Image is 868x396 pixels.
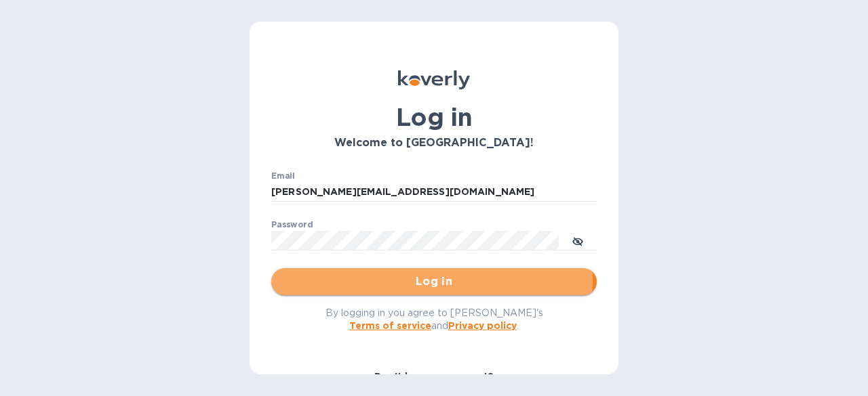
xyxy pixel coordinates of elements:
[282,273,586,290] span: Log in
[564,227,591,254] button: toggle password visibility
[448,320,517,331] a: Privacy policy
[271,172,295,180] label: Email
[271,182,597,202] input: Enter email address
[271,221,313,229] label: Password
[398,70,470,89] img: Koverly
[325,307,543,331] span: By logging in you agree to [PERSON_NAME]'s and .
[349,320,431,331] a: Terms of service
[271,268,597,295] button: Log in
[271,103,597,131] h1: Log in
[374,371,494,382] b: Don't have an account?
[271,137,597,150] h3: Welcome to [GEOGRAPHIC_DATA]!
